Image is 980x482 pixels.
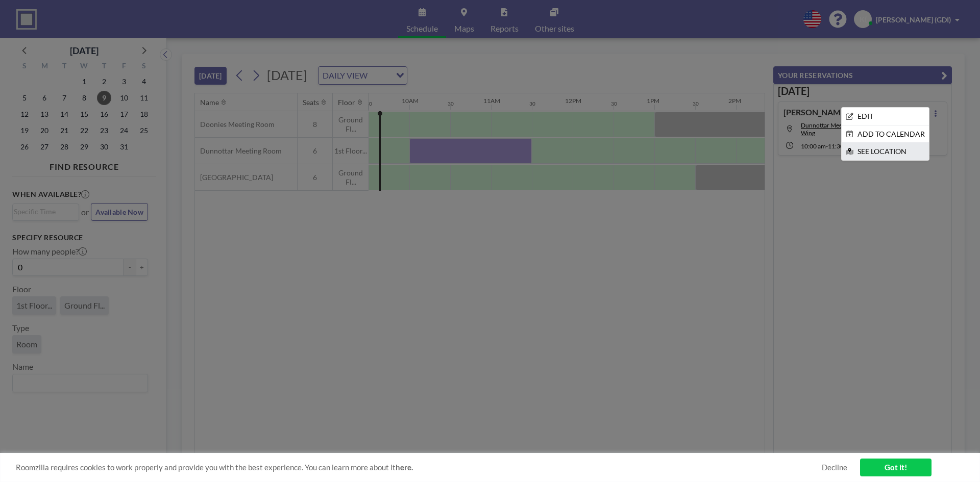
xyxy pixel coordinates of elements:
li: ADD TO CALENDAR [842,125,929,143]
a: Got it! [860,459,932,476]
span: Roomzilla requires cookies to work properly and provide you with the best experience. You can lea... [16,463,822,472]
li: EDIT [842,108,929,125]
li: SEE LOCATION [842,143,929,160]
a: Decline [822,463,847,472]
a: here. [396,463,413,472]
